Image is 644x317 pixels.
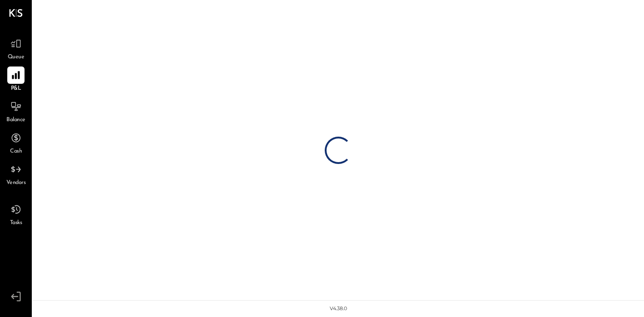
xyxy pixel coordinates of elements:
[0,129,31,156] a: Cash
[10,148,22,156] span: Cash
[10,219,22,227] span: Tasks
[0,201,31,227] a: Tasks
[0,35,31,61] a: Queue
[0,66,31,93] a: P&L
[8,53,25,61] span: Queue
[6,116,25,124] span: Balance
[0,98,31,124] a: Balance
[6,179,26,187] span: Vendors
[0,161,31,187] a: Vendors
[11,85,21,93] span: P&L
[330,305,347,312] div: v 4.38.0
